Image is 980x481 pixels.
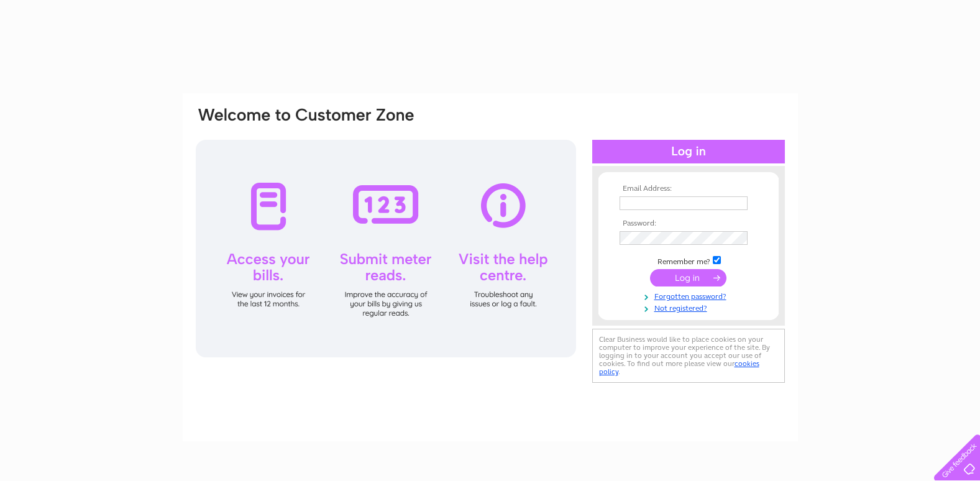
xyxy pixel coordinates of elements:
th: Password: [616,219,761,228]
td: Remember me? [616,254,761,267]
th: Email Address: [616,185,761,193]
a: Not registered? [620,301,761,313]
div: Clear Business would like to place cookies on your computer to improve your experience of the sit... [592,329,785,383]
a: Forgotten password? [620,290,761,301]
input: Submit [650,269,726,286]
a: cookies policy [599,359,759,376]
